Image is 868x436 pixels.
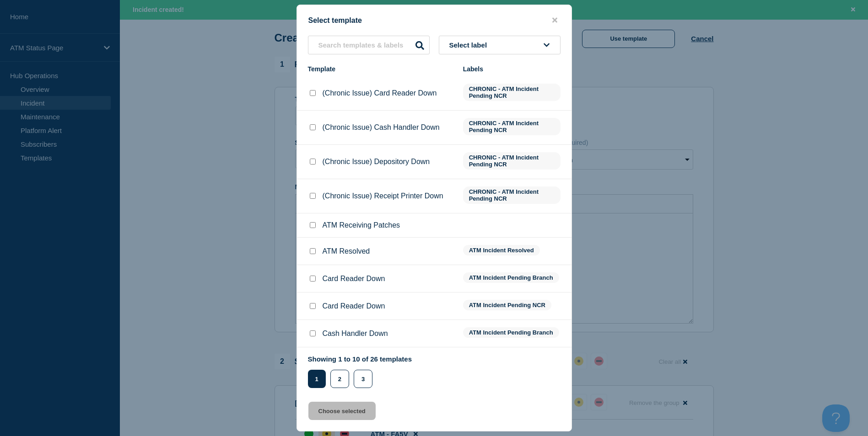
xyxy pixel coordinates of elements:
button: 3 [354,370,372,388]
button: close button [550,16,560,25]
input: ATM Receiving Patches checkbox [310,222,316,228]
input: Card Reader Down checkbox [310,276,316,282]
p: (Chronic Issue) Depository Down [323,158,430,166]
input: (Chronic Issue) Cash Handler Down checkbox [310,124,316,130]
span: CHRONIC - ATM Incident Pending NCR [463,84,561,101]
input: Cash Handler Down checkbox [310,330,316,336]
button: Select label [439,36,561,54]
p: Showing 1 to 10 of 26 templates [308,355,412,363]
p: (Chronic Issue) Cash Handler Down [323,123,440,132]
button: 1 [308,370,326,388]
p: (Chronic Issue) Card Reader Down [323,89,437,97]
input: ATM Resolved checkbox [310,248,316,254]
p: ATM Receiving Patches [323,221,400,229]
span: CHRONIC - ATM Incident Pending NCR [463,118,561,135]
p: Card Reader Down [323,275,385,283]
input: (Chronic Issue) Receipt Printer Down checkbox [310,193,316,199]
input: Search templates & labels [308,36,430,54]
button: 2 [330,370,349,388]
span: ATM Incident Pending Branch [463,327,559,338]
span: ATM Incident Pending Branch [463,272,559,283]
input: (Chronic Issue) Card Reader Down checkbox [310,90,316,96]
span: CHRONIC - ATM Incident Pending NCR [463,152,561,170]
div: Template [308,65,454,73]
span: CHRONIC - ATM Incident Pending NCR [463,186,561,204]
input: (Chronic Issue) Depository Down checkbox [310,159,316,165]
p: ATM Resolved [323,247,370,255]
span: Select label [449,41,491,49]
div: Select template [297,16,571,25]
input: Card Reader Down checkbox [310,303,316,309]
p: Cash Handler Down [323,330,388,338]
p: Card Reader Down [323,302,385,310]
button: Choose selected [308,402,376,420]
p: (Chronic Issue) Receipt Printer Down [323,192,443,200]
span: ATM Incident Resolved [463,245,540,255]
div: Labels [463,65,561,73]
span: ATM Incident Pending NCR [463,300,551,310]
